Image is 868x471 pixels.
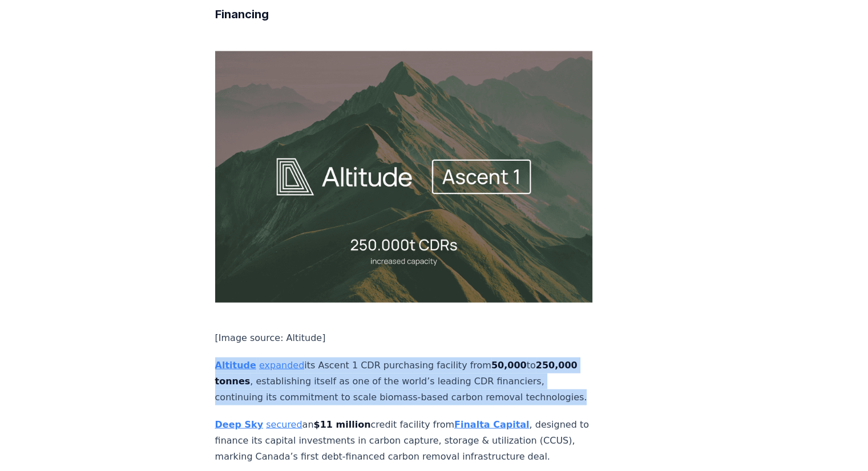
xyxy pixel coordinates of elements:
[454,419,530,429] a: Finalta Capital
[314,419,371,429] strong: $11 million
[215,51,593,302] img: blog post image
[215,419,264,429] a: Deep Sky
[266,419,302,429] a: secured
[491,359,527,370] strong: 50,000
[215,357,593,405] p: its Ascent 1 CDR purchasing facility from to , establishing itself as one of the world’s leading ...
[215,330,593,346] p: [Image source: Altitude]
[215,359,256,370] a: Altitude
[215,7,269,21] strong: Financing
[215,416,593,464] p: an credit facility from , designed to finance its capital investments in carbon capture, storage ...
[259,359,304,370] a: expanded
